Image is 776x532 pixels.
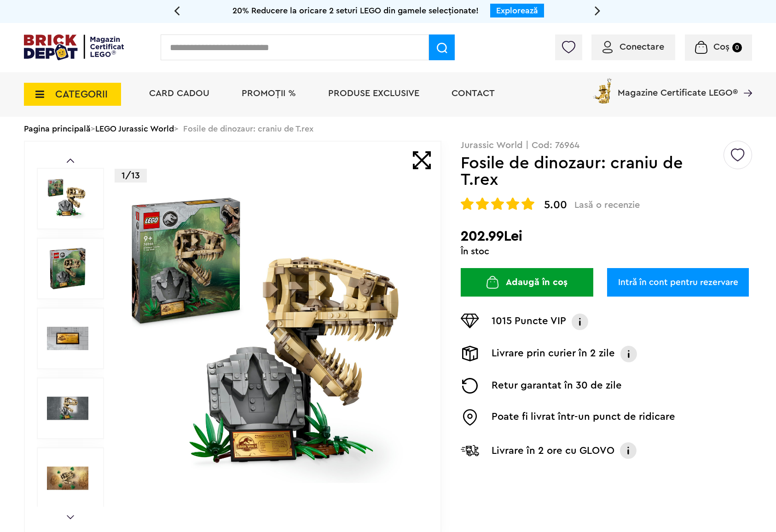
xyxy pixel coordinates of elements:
button: Adaugă în coș [461,268,593,297]
a: Magazine Certificate LEGO® [738,76,752,86]
a: Conectare [602,42,664,51]
img: Easybox [461,409,479,426]
img: Seturi Lego Fosile de dinozaur: craniu de T.rex [47,388,88,429]
a: Card Cadou [149,89,209,98]
img: Info VIP [571,314,589,330]
span: Lasă o recenzie [574,200,640,211]
img: Livrare [461,346,479,361]
span: 20% Reducere la oricare 2 seturi LEGO din gamele selecționate! [232,6,479,15]
p: Livrare prin curier în 2 zile [492,346,615,362]
p: Jurassic World | Cod: 76964 [461,141,752,150]
img: Info livrare prin curier [620,346,638,362]
div: > > Fosile de dinozaur: craniu de T.rex [24,117,752,141]
span: CATEGORII [55,89,108,99]
img: Evaluare cu stele [521,197,534,210]
p: Poate fi livrat într-un punct de ridicare [492,409,675,426]
span: Magazine Certificate LEGO® [618,76,738,97]
img: LEGO Jurassic World Fosile de dinozaur: craniu de T.rex [47,458,88,499]
img: Fosile de dinozaur: craniu de T.rex [124,190,421,486]
img: Evaluare cu stele [491,197,504,210]
img: Info livrare cu GLOVO [619,441,637,460]
img: Fosile de dinozaur: craniu de T.rex [47,178,88,219]
span: Conectare [620,42,664,51]
img: Evaluare cu stele [476,197,489,210]
p: 1015 Puncte VIP [492,314,566,330]
img: Fosile de dinozaur: craniu de T.rex LEGO 76964 [47,318,88,359]
a: PROMOȚII % [242,89,296,98]
div: În stoc [461,247,752,256]
a: Intră în cont pentru rezervare [607,268,749,297]
p: 1/13 [115,169,147,183]
img: Fosile de dinozaur: craniu de T.rex [47,248,88,289]
span: Coș [713,42,730,51]
a: Explorează [496,6,538,15]
a: Pagina principală [24,125,91,133]
h1: Fosile de dinozaur: craniu de T.rex [461,155,722,188]
small: 0 [732,43,742,52]
a: Next [67,515,74,519]
h2: 202.99Lei [461,228,752,245]
img: Evaluare cu stele [461,197,474,210]
img: Evaluare cu stele [506,197,519,210]
a: Contact [452,89,495,98]
p: Retur garantat în 30 de zile [492,378,622,394]
span: 5.00 [544,200,567,211]
img: Livrare Glovo [461,445,479,456]
a: LEGO Jurassic World [95,125,174,133]
img: Puncte VIP [461,314,479,328]
a: Prev [67,159,74,163]
p: Livrare în 2 ore cu GLOVO [492,443,614,458]
img: Returnare [461,378,479,394]
a: Produse exclusive [328,89,419,98]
